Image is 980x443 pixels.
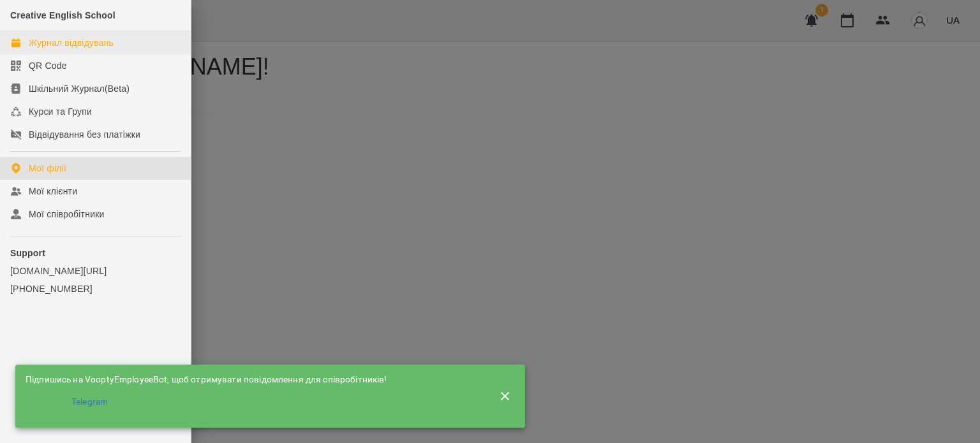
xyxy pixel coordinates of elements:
div: Мої співробітники [29,208,105,221]
div: Мої клієнти [29,185,77,198]
span: Creative English School [10,10,115,20]
div: Відвідування без платіжки [29,128,140,141]
div: Мої філії [29,162,66,175]
div: Курси та Групи [29,105,92,118]
a: [PHONE_NUMBER] [10,282,181,295]
div: Шкільний Журнал(Beta) [29,82,130,95]
div: Журнал відвідувань [29,36,114,49]
div: QR Code [29,59,67,72]
a: [DOMAIN_NAME][URL] [10,265,181,277]
p: Support [10,247,181,259]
